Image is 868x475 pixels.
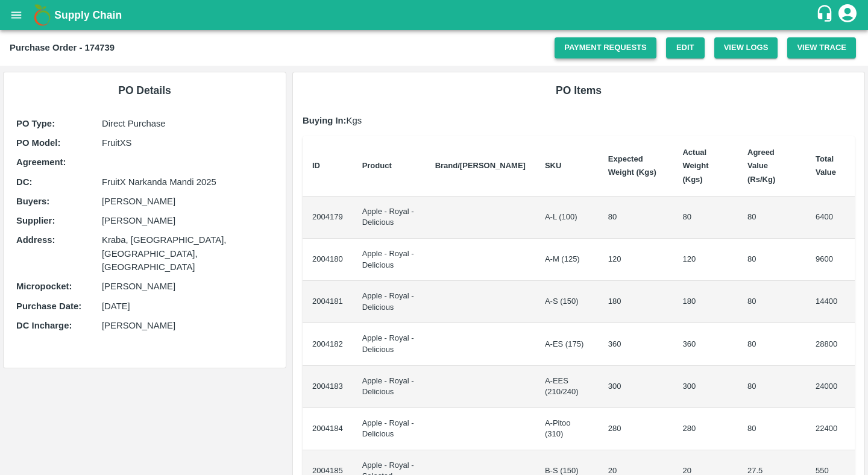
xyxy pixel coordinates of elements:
button: View Trace [787,37,856,58]
td: 80 [738,408,806,450]
a: Payment Requests [555,37,656,58]
td: 280 [673,408,738,450]
a: Edit [666,37,705,58]
b: Buyers : [16,197,49,206]
b: Purchase Date : [16,301,81,311]
b: Purchase Order - 174739 [10,43,115,52]
td: 300 [673,366,738,408]
td: 6400 [806,197,855,239]
td: A-ES (175) [535,323,599,365]
p: FruitX Narkanda Mandi 2025 [102,175,273,189]
p: Direct Purchase [102,117,273,130]
b: Agreed Value (Rs/Kg) [747,148,775,184]
b: Expected Weight (Kgs) [608,154,656,177]
div: account of current user [837,2,858,28]
td: 2004184 [303,408,353,450]
td: 360 [673,323,738,365]
td: A-M (125) [535,239,599,281]
h6: PO Items [303,82,855,99]
b: ID [312,161,320,170]
td: 120 [599,239,673,281]
b: Actual Weight (Kgs) [682,148,708,184]
td: A-L (100) [535,197,599,239]
td: 80 [673,197,738,239]
td: 2004182 [303,323,353,365]
p: Kraba, [GEOGRAPHIC_DATA], [GEOGRAPHIC_DATA], [GEOGRAPHIC_DATA] [102,233,273,274]
td: 80 [738,239,806,281]
div: customer-support [816,4,837,26]
b: Brand/[PERSON_NAME] [435,161,526,170]
td: 2004181 [303,281,353,323]
h6: PO Details [13,82,276,99]
td: Apple - Royal - Delicious [353,323,426,365]
td: 9600 [806,239,855,281]
td: Apple - Royal - Delicious [353,281,426,323]
b: Agreement: [16,157,66,167]
td: A-Pitoo (310) [535,408,599,450]
td: 14400 [806,281,855,323]
td: Apple - Royal - Delicious [353,366,426,408]
a: Supply Chain [54,7,816,24]
b: PO Model : [16,138,60,148]
td: 80 [738,366,806,408]
td: A-EES (210/240) [535,366,599,408]
b: Supplier : [16,216,55,225]
b: DC Incharge : [16,321,72,330]
td: Apple - Royal - Delicious [353,408,426,450]
p: [PERSON_NAME] [102,280,273,293]
td: 180 [599,281,673,323]
b: Product [362,161,392,170]
td: 120 [673,239,738,281]
b: SKU [545,161,561,170]
td: 80 [738,323,806,365]
td: 2004180 [303,239,353,281]
b: Buying In: [303,116,347,125]
td: 360 [599,323,673,365]
td: 300 [599,366,673,408]
td: 280 [599,408,673,450]
p: FruitXS [102,136,273,149]
td: 22400 [806,408,855,450]
img: logo [30,3,54,27]
b: PO Type : [16,119,55,128]
td: 180 [673,281,738,323]
p: [PERSON_NAME] [102,214,273,227]
button: open drawer [2,1,30,29]
b: Address : [16,235,55,245]
td: Apple - Royal - Delicious [353,239,426,281]
td: 28800 [806,323,855,365]
b: Total Value [816,154,836,177]
b: DC : [16,177,32,187]
td: 80 [599,197,673,239]
td: 2004183 [303,366,353,408]
td: 24000 [806,366,855,408]
p: Kgs [303,114,855,127]
p: [PERSON_NAME] [102,319,273,332]
td: 2004179 [303,197,353,239]
button: View Logs [714,37,778,58]
td: 80 [738,281,806,323]
td: A-S (150) [535,281,599,323]
b: Supply Chain [54,9,122,21]
td: Apple - Royal - Delicious [353,197,426,239]
p: [PERSON_NAME] [102,195,273,208]
p: [DATE] [102,300,273,313]
b: Micropocket : [16,282,72,291]
td: 80 [738,197,806,239]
